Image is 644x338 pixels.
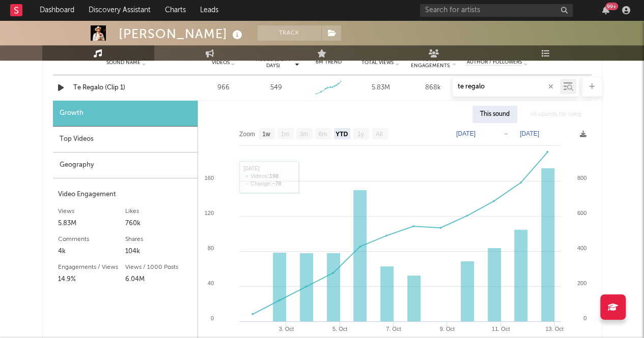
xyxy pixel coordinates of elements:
text: 40 [207,280,213,286]
div: Top Videos [53,127,198,152]
text: 80 [207,245,213,251]
div: Views [58,205,125,218]
text: 120 [204,210,213,216]
div: 99 + [605,3,618,10]
text: 1m [281,131,289,138]
input: Search for artists [420,4,573,17]
div: 5.83M [58,218,125,230]
button: Track [258,25,321,41]
text: 6m [318,131,327,138]
span: Author / Followers [467,59,522,66]
button: 99+ [602,6,609,14]
text: 5. Oct [332,326,347,332]
text: All [376,131,382,138]
div: Growth [53,101,198,127]
text: [DATE] [456,130,475,137]
text: 400 [577,245,586,251]
text: [DATE] [520,130,539,137]
span: Videos [212,59,230,66]
span: Sound Name [106,59,141,66]
text: 1y [357,131,363,138]
div: Likes [125,205,192,218]
div: 6M Trend [304,58,352,66]
div: 104k [125,245,192,258]
div: Engagements / Views [58,261,125,273]
div: 760k [125,218,192,230]
div: Views / 1000 Posts [125,261,192,273]
div: This sound [472,106,517,123]
text: YTD [335,131,348,138]
text: 9. Oct [439,326,454,332]
div: Comments [58,233,125,245]
text: 7. Oct [386,326,401,332]
text: 160 [204,175,213,181]
text: 1w [262,131,270,138]
div: 14.9% [58,273,125,286]
text: → [502,130,509,137]
div: Video Engagement [58,189,192,201]
text: 600 [577,210,586,216]
div: 6.04M [125,273,192,286]
text: 800 [577,175,586,181]
div: 4k [58,245,125,258]
input: Search by song name or URL [453,83,560,91]
span: Total Views [361,59,394,66]
text: 11. Oct [491,326,509,332]
text: 13. Oct [545,326,563,332]
text: 200 [577,280,586,286]
div: Shares [125,233,192,245]
text: Zoom [239,131,255,138]
div: All sounds for song [522,106,589,123]
text: 3. Oct [278,326,293,332]
text: 0 [583,315,586,321]
text: 3m [299,131,308,138]
div: Geography [53,152,198,178]
span: Videos (last 7 days) [252,56,293,69]
span: Total Engagements [409,56,451,69]
text: 0 [210,315,213,321]
div: [PERSON_NAME] [119,25,245,42]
